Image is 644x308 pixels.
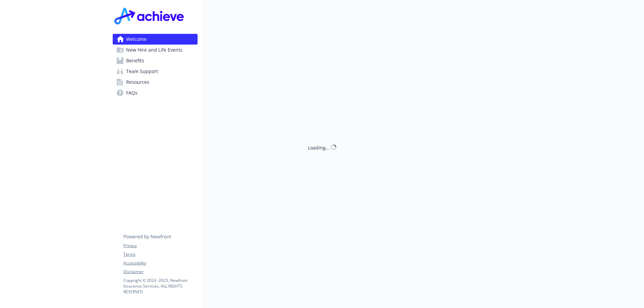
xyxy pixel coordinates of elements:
a: Disclaimer [123,269,197,275]
a: FAQs [113,87,198,98]
a: Privacy [123,243,197,249]
p: Copyright © 2024 - 2025 , Newfront Insurance Services, ALL RIGHTS RESERVED [123,278,197,295]
a: Accessibility [123,260,197,266]
div: Loading... [308,144,330,151]
span: New Hire and Life Events [126,45,182,55]
span: Team Support [126,66,158,77]
a: New Hire and Life Events [113,45,198,55]
a: Welcome [113,34,198,45]
span: FAQs [126,87,138,98]
a: Team Support [113,66,198,77]
span: Benefits [126,55,144,66]
span: Resources [126,77,149,87]
a: Terms [123,251,197,257]
a: Resources [113,77,198,87]
span: Welcome [126,34,147,45]
a: Benefits [113,55,198,66]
